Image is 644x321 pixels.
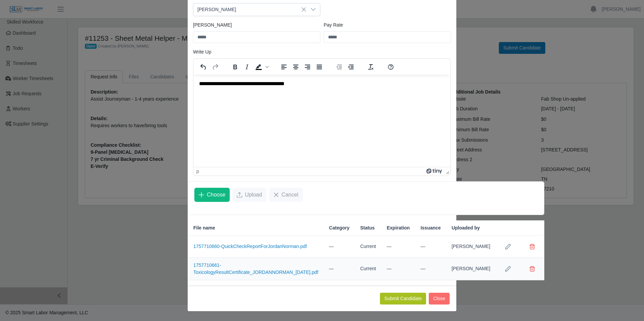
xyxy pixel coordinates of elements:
[194,188,230,202] button: Choose
[245,191,262,199] span: Upload
[241,62,253,72] button: Italic
[290,62,301,72] button: Align center
[443,167,450,175] div: Press the Up and Down arrow keys to resize the editor.
[193,244,307,249] a: 1757710660-QuickCheckReportForJordanNorman.pdf
[360,224,375,231] span: Status
[381,258,415,280] td: —
[198,62,209,72] button: Undo
[324,22,343,29] label: Pay Rate
[196,169,199,174] div: p
[452,224,480,231] span: Uploaded by
[426,169,443,174] a: Powered by Tiny
[302,62,313,72] button: Align right
[446,258,496,280] td: [PERSON_NAME]
[501,262,515,276] button: Row Edit
[282,191,298,199] span: Cancel
[525,262,539,276] button: Delete file
[193,224,215,231] span: File name
[345,62,357,72] button: Increase indent
[421,224,441,231] span: Issuance
[314,62,325,72] button: Justify
[324,258,355,280] td: —
[387,224,410,231] span: Expiration
[380,293,426,305] button: Submit Candidate
[193,48,211,56] label: Write Up
[385,62,396,72] button: Help
[207,191,225,199] span: Choose
[501,240,515,253] button: Row Edit
[381,236,415,258] td: —
[329,224,350,231] span: Category
[269,188,303,202] button: Cancel
[324,236,355,258] td: —
[525,240,539,253] button: Delete file
[193,262,318,275] a: 1757710661-ToxicologyResultCertificate_JORDANNORMAN_[DATE].pdf
[355,236,382,258] td: Current
[355,258,382,280] td: Current
[229,62,241,72] button: Bold
[278,62,290,72] button: Align left
[193,22,232,29] label: [PERSON_NAME]
[415,236,446,258] td: —
[253,62,270,72] div: Background color Black
[232,188,266,202] button: Upload
[194,75,450,167] iframe: Rich Text Area
[210,62,221,72] button: Redo
[333,62,345,72] button: Decrease indent
[429,293,450,305] button: Close
[365,62,377,72] button: Clear formatting
[415,258,446,280] td: —
[446,236,496,258] td: [PERSON_NAME]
